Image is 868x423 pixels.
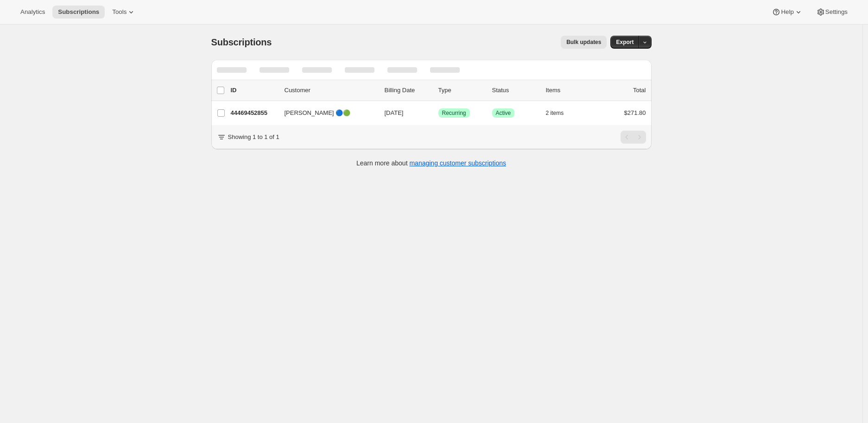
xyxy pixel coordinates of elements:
span: $271.80 [624,109,646,116]
button: Help [766,6,808,19]
span: Subscriptions [211,37,272,47]
span: 2 items [546,109,564,117]
p: 44469452855 [231,108,277,118]
button: Subscriptions [52,6,105,19]
span: Tools [112,8,127,16]
span: Help [781,8,793,16]
div: Type [438,86,485,95]
p: Status [492,86,539,95]
div: IDCustomerBilling DateTypeStatusItemsTotal [231,86,646,95]
span: Active [496,109,511,117]
p: Showing 1 to 1 of 1 [228,133,279,142]
span: [PERSON_NAME] 🔵🟢 [285,108,351,118]
p: ID [231,86,277,95]
button: Settings [811,6,853,19]
p: Billing Date [385,86,431,95]
div: 44469452855[PERSON_NAME] 🔵🟢[DATE]SuccessRecurringSuccessActive2 items$271.80 [231,107,646,120]
p: Learn more about [356,158,506,168]
p: Customer [285,86,377,95]
button: 2 items [546,107,574,120]
p: Total [633,86,646,95]
div: Items [546,86,592,95]
span: [DATE] [385,109,404,116]
button: Analytics [15,6,51,19]
span: Analytics [20,8,45,16]
span: Subscriptions [58,8,99,16]
button: Bulk updates [561,36,607,49]
span: Bulk updates [566,38,601,46]
button: Export [610,36,639,49]
a: managing customer subscriptions [409,159,506,167]
span: Export [616,38,634,46]
span: Settings [825,8,848,16]
nav: Pagination [621,131,646,144]
button: Tools [107,6,141,19]
button: [PERSON_NAME] 🔵🟢 [279,106,372,120]
span: Recurring [442,109,466,117]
